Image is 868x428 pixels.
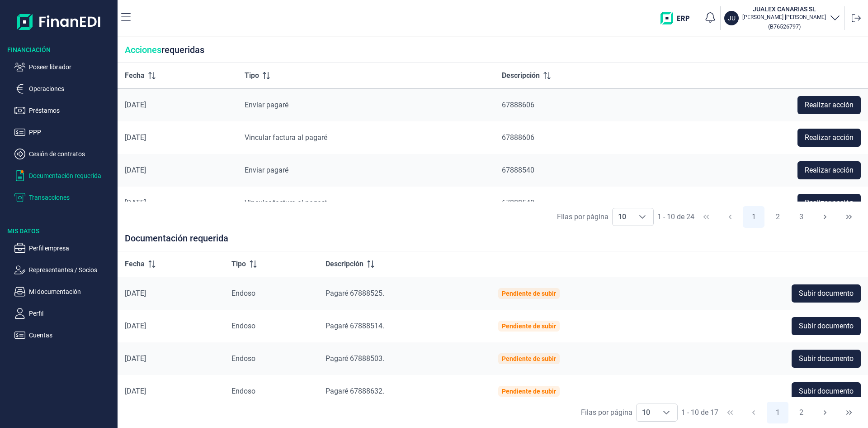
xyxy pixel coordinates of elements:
[245,70,259,81] span: Tipo
[14,243,114,254] button: Perfil empresa
[29,330,114,341] p: Cuentas
[805,132,854,143] span: Realizar acción
[613,208,632,226] span: 10
[660,12,696,24] img: erp
[799,288,854,299] span: Subir documento
[742,14,826,21] p: [PERSON_NAME] [PERSON_NAME]
[325,387,384,395] span: Pagaré 67888632.
[728,14,736,23] p: JU
[325,259,363,269] span: Descripción
[125,387,217,396] div: [DATE]
[14,308,114,319] button: Perfil
[125,101,230,110] div: [DATE]
[29,83,114,94] p: Operaciones
[719,206,741,228] button: Previous Page
[118,233,868,251] div: Documentación requerida
[797,129,861,147] button: Realizar acción
[637,404,656,421] span: 10
[17,7,101,36] img: Logo de aplicación
[245,101,288,109] span: Enviar pagaré
[231,259,246,269] span: Tipo
[245,166,288,174] span: Enviar pagaré
[14,149,114,159] button: Cesión de contratos
[797,194,861,212] button: Realizar acción
[118,37,868,63] div: requeridas
[231,387,255,395] span: Endoso
[29,286,114,297] p: Mi documentación
[768,23,801,30] small: Copiar cif
[14,286,114,297] button: Mi documentación
[724,5,840,32] button: JUJUALEX CANARIAS SL[PERSON_NAME] [PERSON_NAME](B76526797)
[743,206,764,228] button: Page 1
[29,149,114,159] p: Cesión de contratos
[125,198,230,207] div: [DATE]
[502,388,556,395] div: Pendiente de subir
[125,70,145,81] span: Fecha
[502,70,540,81] span: Descripción
[125,44,161,55] span: Acciones
[681,409,718,416] span: 1 - 10 de 17
[557,212,609,222] div: Filas por página
[502,290,556,297] div: Pendiente de subir
[325,354,384,363] span: Pagaré 67888503.
[792,317,861,335] button: Subir documento
[14,105,114,116] button: Préstamos
[29,308,114,319] p: Perfil
[502,166,534,174] span: 67888540
[814,206,836,228] button: Next Page
[29,127,114,138] p: PPP
[29,264,114,275] p: Representantes / Socios
[325,322,384,330] span: Pagaré 67888514.
[245,198,327,207] span: Vincular factura al pagaré
[657,213,694,221] span: 1 - 10 de 24
[814,402,836,423] button: Next Page
[632,208,653,226] div: Choose
[14,62,114,72] button: Poseer librador
[695,206,717,228] button: First Page
[14,192,114,203] button: Transacciones
[502,133,534,142] span: 67888606
[791,206,812,228] button: Page 3
[805,100,854,111] span: Realizar acción
[245,133,327,142] span: Vincular factura al pagaré
[14,127,114,138] button: PPP
[125,166,230,175] div: [DATE]
[29,192,114,203] p: Transacciones
[799,386,854,397] span: Subir documento
[799,353,854,364] span: Subir documento
[29,62,114,72] p: Poseer librador
[29,243,114,254] p: Perfil empresa
[14,83,114,94] button: Operaciones
[502,101,534,109] span: 67888606
[581,407,632,418] div: Filas por página
[231,354,255,363] span: Endoso
[14,170,114,181] button: Documentación requerida
[792,350,861,368] button: Subir documento
[231,289,255,298] span: Endoso
[797,161,861,179] button: Realizar acción
[14,264,114,275] button: Representantes / Socios
[792,284,861,303] button: Subir documento
[791,402,812,423] button: Page 2
[767,206,788,228] button: Page 2
[125,259,145,269] span: Fecha
[502,355,556,362] div: Pendiente de subir
[767,402,788,423] button: Page 1
[125,133,230,142] div: [DATE]
[838,402,860,423] button: Last Page
[14,330,114,341] button: Cuentas
[805,197,854,208] span: Realizar acción
[502,322,556,330] div: Pendiente de subir
[29,105,114,116] p: Préstamos
[719,402,741,423] button: First Page
[742,5,826,14] h3: JUALEX CANARIAS SL
[792,382,861,400] button: Subir documento
[799,321,854,332] span: Subir documento
[125,322,217,331] div: [DATE]
[743,402,764,423] button: Previous Page
[29,170,114,181] p: Documentación requerida
[125,289,217,298] div: [DATE]
[325,289,384,298] span: Pagaré 67888525.
[805,165,854,176] span: Realizar acción
[125,354,217,363] div: [DATE]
